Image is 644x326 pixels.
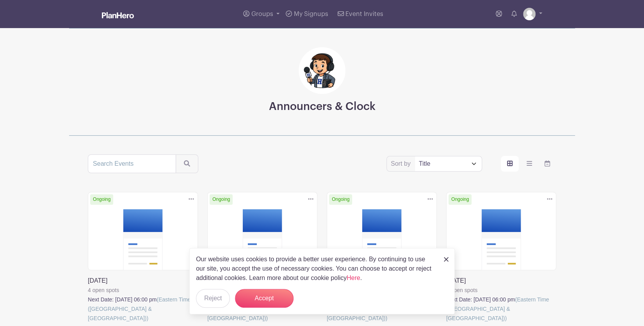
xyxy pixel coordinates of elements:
[523,8,535,20] img: default-ce2991bfa6775e67f084385cd625a349d9dcbb7a52a09fb2fda1e96e2d18dcdb.png
[235,289,294,308] button: Accept
[196,255,436,283] p: Our website uses cookies to provide a better user experience. By continuing to use our site, you ...
[347,275,360,281] a: Here
[294,11,328,17] span: My Signups
[251,11,273,17] span: Groups
[269,100,375,113] h3: Announcers & Clock
[102,12,134,18] img: logo_white-6c42ec7e38ccf1d336a20a19083b03d10ae64f83f12c07503d8b9e83406b4c7d.svg
[299,47,345,94] img: Untitled%20design%20(19).png
[196,289,230,308] button: Reject
[444,257,448,262] img: close_button-5f87c8562297e5c2d7936805f587ecaba9071eb48480494691a3f1689db116b3.svg
[88,154,176,173] input: Search Events
[501,156,556,172] div: order and view
[345,11,383,17] span: Event Invites
[391,159,413,168] label: Sort by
